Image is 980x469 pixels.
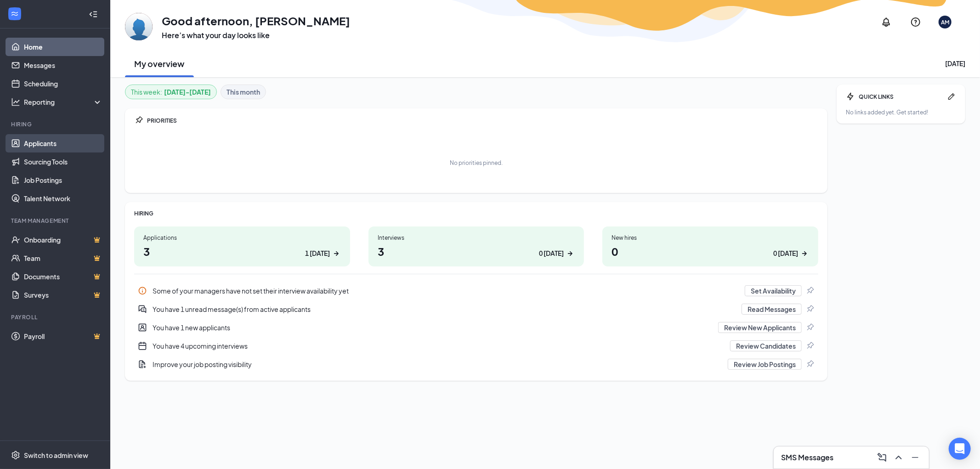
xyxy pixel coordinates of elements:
div: You have 1 new applicants [153,323,713,332]
div: You have 1 unread message(s) from active applicants [134,300,818,318]
div: No links added yet. Get started! [846,108,956,116]
a: Messages [24,56,102,74]
svg: DoubleChatActive [138,305,147,314]
div: No priorities pinned. [450,159,503,167]
a: Interviews30 [DATE]ArrowRight [368,226,584,266]
svg: Pin [134,116,143,125]
button: Set Availability [745,285,802,296]
div: 0 [DATE] [539,249,564,258]
div: Improve your job posting visibility [134,355,818,373]
div: Switch to admin view [24,451,88,460]
a: Talent Network [24,189,102,208]
button: Read Messages [742,304,802,315]
div: You have 1 unread message(s) from active applicants [153,305,736,314]
div: Improve your job posting visibility [153,360,722,369]
div: Hiring [11,120,101,128]
h1: 3 [143,243,341,259]
svg: Pin [805,341,815,350]
a: New hires00 [DATE]ArrowRight [602,226,818,266]
svg: ArrowRight [566,249,575,258]
svg: ArrowRight [332,249,341,258]
a: PayrollCrown [24,327,102,345]
a: DocumentAddImprove your job posting visibilityReview Job PostingsPin [134,355,818,373]
h1: 0 [612,243,809,259]
h2: My overview [135,58,185,69]
a: TeamCrown [24,249,102,267]
img: Ashley MacPherson [125,13,153,40]
svg: Pin [805,286,815,295]
a: Home [24,38,102,56]
svg: Info [138,286,147,295]
div: You have 1 new applicants [134,318,818,337]
div: Reporting [24,97,103,107]
b: This month [227,87,260,97]
button: ChevronUp [890,450,905,465]
svg: Pen [947,92,956,101]
div: [DATE] [945,59,965,68]
svg: Settings [11,451,20,460]
svg: ArrowRight [800,249,809,258]
div: QUICK LINKS [859,93,943,101]
div: Interviews [378,234,575,242]
div: This week : [131,87,211,97]
a: Sourcing Tools [24,153,102,171]
div: 1 [DATE] [305,249,330,258]
a: UserEntityYou have 1 new applicantsReview New ApplicantsPin [134,318,818,337]
svg: Analysis [11,97,20,107]
div: AM [941,18,949,26]
h3: SMS Messages [781,452,833,463]
svg: Bolt [846,92,855,101]
svg: WorkstreamLogo [10,9,19,18]
a: Job Postings [24,171,102,189]
button: Review New Applicants [718,322,802,333]
b: [DATE] - [DATE] [164,87,211,97]
a: Applicants [24,134,102,153]
svg: Pin [805,305,815,314]
h1: Good afternoon, [PERSON_NAME] [162,13,350,28]
svg: UserEntity [138,323,147,332]
a: CalendarNewYou have 4 upcoming interviewsReview CandidatesPin [134,337,818,355]
a: Scheduling [24,74,102,93]
div: You have 4 upcoming interviews [153,341,725,350]
a: DoubleChatActiveYou have 1 unread message(s) from active applicantsRead MessagesPin [134,300,818,318]
button: ComposeMessage [874,450,889,465]
div: Some of your managers have not set their interview availability yet [153,286,739,295]
div: Open Intercom Messenger [949,438,971,460]
button: Review Job Postings [728,359,802,370]
h1: 3 [378,243,575,259]
svg: Collapse [89,10,98,19]
div: New hires [612,234,809,242]
svg: Pin [805,360,815,369]
svg: Minimize [910,452,921,463]
a: OnboardingCrown [24,231,102,249]
div: Applications [143,234,341,242]
a: Applications31 [DATE]ArrowRight [134,226,350,266]
svg: DocumentAdd [138,360,147,369]
a: InfoSome of your managers have not set their interview availability yetSet AvailabilityPin [134,282,818,300]
svg: ComposeMessage [877,452,888,463]
div: Payroll [11,313,101,321]
button: Minimize [907,450,922,465]
svg: Pin [805,323,815,332]
svg: ChevronUp [893,452,904,463]
a: DocumentsCrown [24,267,102,286]
div: 0 [DATE] [773,249,798,258]
svg: Notifications [881,17,892,28]
h3: Here’s what your day looks like [162,30,350,40]
svg: CalendarNew [138,341,147,350]
div: PRIORITIES [147,117,818,124]
div: Some of your managers have not set their interview availability yet [134,282,818,300]
svg: QuestionInfo [910,17,921,28]
button: Review Candidates [730,340,802,351]
div: HIRING [134,209,818,217]
div: Team Management [11,217,101,225]
a: SurveysCrown [24,286,102,304]
div: You have 4 upcoming interviews [134,337,818,355]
